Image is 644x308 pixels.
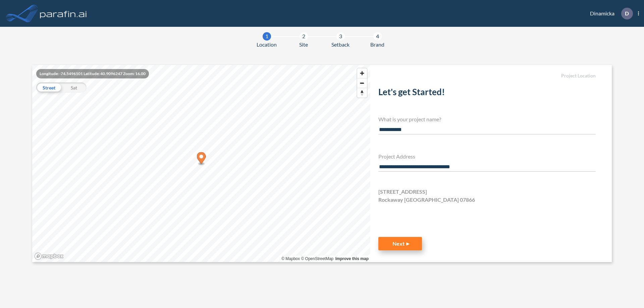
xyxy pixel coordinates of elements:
[331,41,350,49] span: Setback
[370,41,384,49] span: Brand
[625,10,629,16] p: D
[580,8,639,19] div: Dinamicka
[378,87,596,100] h2: Let's get Started!
[61,82,87,93] div: Sat
[301,256,333,261] a: OpenStreetMap
[336,32,345,41] div: 3
[32,65,370,262] canvas: Map
[335,256,369,261] a: Improve this map
[197,152,206,166] div: Map marker
[378,188,427,196] span: [STREET_ADDRESS]
[378,153,596,160] h4: Project Address
[378,73,596,79] h5: Project Location
[257,41,277,49] span: Location
[34,252,64,260] a: Mapbox homepage
[357,78,367,88] span: Zoom out
[300,32,308,41] div: 2
[357,68,367,78] button: Zoom in
[281,256,300,261] a: Mapbox
[36,69,149,78] div: Longitude: -74.5496101 Latitude: 40.9096247 Zoom: 16.00
[36,82,61,93] div: Street
[357,78,367,88] button: Zoom out
[299,41,308,49] span: Site
[39,7,88,20] img: logo
[263,32,271,41] div: 1
[378,196,475,204] span: Rockaway [GEOGRAPHIC_DATA] 07866
[378,116,596,122] h4: What is your project name?
[373,32,382,41] div: 4
[378,237,422,250] button: Next
[357,88,367,98] button: Reset bearing to north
